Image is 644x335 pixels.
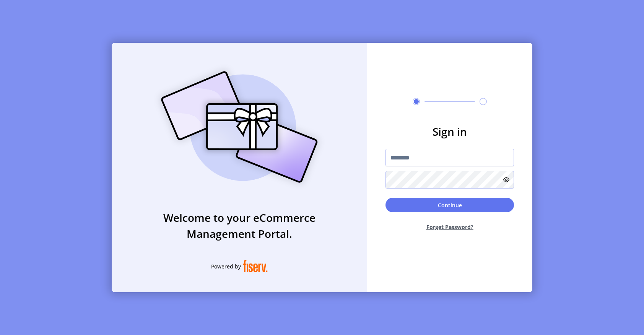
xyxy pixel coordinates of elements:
button: Forget Password? [385,217,514,237]
button: Continue [385,198,514,212]
h3: Welcome to your eCommerce Management Portal. [112,210,367,242]
img: card_Illustration.svg [150,63,329,191]
span: Powered by [211,262,241,270]
h3: Sign in [385,124,514,140]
